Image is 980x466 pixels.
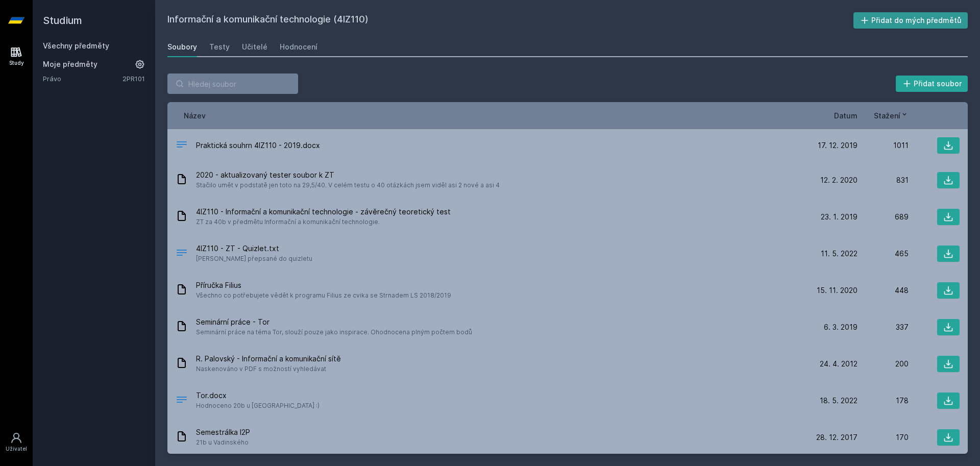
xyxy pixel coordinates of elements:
button: Přidat do mých předmětů [853,12,968,29]
span: Stažení [874,110,900,121]
span: 15. 11. 2020 [817,285,857,296]
span: 18. 5. 2022 [820,396,857,406]
a: Právo [43,73,122,84]
span: Všechno co potřebujete vědět k programu Filius ze cvika se Strnadem LS 2018/2019 [196,290,451,301]
div: 465 [857,249,909,259]
span: Moje předměty [43,59,97,69]
div: Uživatel [6,445,27,453]
div: DOCX [176,394,188,408]
div: Hodnocení [280,42,317,52]
a: 2PR101 [122,75,145,83]
div: Soubory [167,42,197,52]
span: Seminární práce - Tor [196,317,472,327]
a: Testy [209,37,230,57]
span: 28. 12. 2017 [816,432,857,443]
input: Hledej soubor [167,73,298,94]
span: [PERSON_NAME] přepsané do quizletu [196,254,312,264]
div: 1011 [857,140,909,151]
span: 6. 3. 2019 [824,322,857,332]
button: Přidat soubor [896,76,968,92]
a: Všechny předměty [43,41,109,50]
button: Datum [834,110,857,121]
div: 831 [857,175,909,185]
div: 178 [857,396,909,406]
button: Stažení [874,110,909,121]
span: Semestrálka I2P [196,427,250,437]
a: Soubory [167,37,197,57]
span: Stačilo umět v podstatě jen toto na 29,5/40. V celém testu o 40 otázkách jsem viděl asi 2 nové a ... [196,180,500,190]
span: Tor.docx [196,390,320,401]
button: Název [184,110,206,121]
span: 4IZ110 - Informační a komunikační technologie - závěrečný teoretický test [196,207,451,217]
div: TXT [176,247,188,261]
span: 4IZ110 - ZT - Quizlet.txt [196,243,312,254]
div: Testy [209,42,230,52]
a: Učitelé [242,37,267,57]
div: DOCX [176,138,188,153]
span: 11. 5. 2022 [821,249,857,259]
h2: Informační a komunikační technologie (4IZ110) [167,12,853,29]
span: Hodnoceno 20b u [GEOGRAPHIC_DATA] :) [196,401,320,411]
a: Hodnocení [280,37,317,57]
div: 448 [857,285,909,296]
span: 24. 4. 2012 [820,359,857,369]
span: 12. 2. 2020 [820,175,857,185]
span: Příručka Filius [196,280,451,290]
span: ZT za 40b v předmětu Informační a komunikační technologie. [196,217,451,227]
a: Uživatel [2,427,31,458]
div: 689 [857,212,909,222]
span: Seminární práce na téma Tor, slouží pouze jako inspirace. Ohodnocena plným počtem bodů [196,327,472,337]
div: 337 [857,322,909,332]
div: 170 [857,432,909,443]
span: Praktická souhrn 4IZ110 - 2019.docx [196,140,320,151]
div: 200 [857,359,909,369]
div: Study [9,59,24,67]
span: R. Palovský - Informační a komunikační sítě [196,354,341,364]
span: 21b u Vadinského [196,437,250,448]
span: 17. 12. 2019 [818,140,857,151]
span: 23. 1. 2019 [821,212,857,222]
span: Naskenováno v PDF s možností vyhledávat [196,364,341,374]
span: 2020 - aktualizovaný tester soubor k ZT [196,170,500,180]
div: Učitelé [242,42,267,52]
a: Study [2,41,31,72]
